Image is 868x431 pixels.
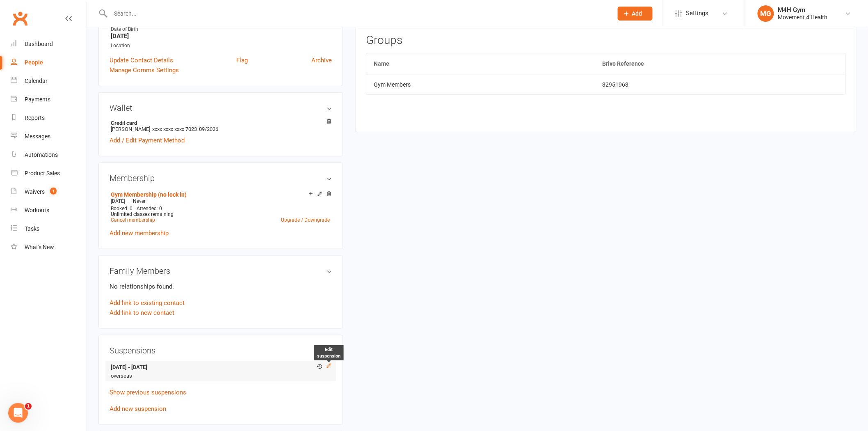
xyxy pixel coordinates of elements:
[11,220,87,238] a: Tasks
[137,206,162,211] span: Attended: 0
[11,238,87,257] a: What's New
[110,229,169,237] a: Add new membership
[50,188,57,195] span: 1
[595,53,845,74] th: Brivo Reference
[11,109,87,127] a: Reports
[25,170,60,177] div: Product Sales
[110,346,332,355] h3: Suspensions
[11,164,87,183] a: Product Sales
[111,42,332,50] div: Location
[11,35,87,53] a: Dashboard
[110,65,179,75] a: Manage Comms Settings
[110,103,332,112] h3: Wallet
[366,53,595,74] th: Name
[778,6,828,14] div: M4H Gym
[110,361,332,381] li: overseas
[25,151,58,158] div: Automations
[110,119,332,133] li: [PERSON_NAME]
[8,403,28,423] iframe: Intercom live chat
[686,4,709,23] span: Settings
[152,126,197,132] span: xxxx xxxx xxxx 7023
[111,32,332,40] strong: [DATE]
[758,5,774,22] div: MG
[111,206,132,211] span: Booked: 0
[25,188,45,195] div: Waivers
[25,244,54,250] div: What's New
[25,403,32,410] span: 1
[110,282,332,291] p: No relationships found.
[110,405,166,413] a: Add new suspension
[25,41,53,47] div: Dashboard
[11,183,87,201] a: Waivers 1
[25,59,43,66] div: People
[632,10,642,17] span: Add
[10,8,30,29] a: Clubworx
[110,55,173,65] a: Update Contact Details
[25,78,48,84] div: Calendar
[111,363,328,372] strong: [DATE] - [DATE]
[110,266,332,275] h3: Family Members
[11,127,87,146] a: Messages
[778,14,828,21] div: Movement 4 Health
[281,217,330,223] a: Upgrade / Downgrade
[595,75,845,94] td: 32951963
[110,389,186,396] a: Show previous suspensions
[110,298,185,308] a: Add link to existing contact
[111,217,155,223] a: Cancel membership
[111,120,328,126] strong: Credit card
[110,174,332,183] h3: Membership
[25,96,50,103] div: Payments
[199,126,218,132] span: 09/2026
[618,7,653,21] button: Add
[314,345,344,360] div: Edit suspension
[111,191,187,198] a: Gym Membership (no lock in)
[11,72,87,90] a: Calendar
[311,55,332,65] a: Archive
[110,308,174,318] a: Add link to new contact
[25,225,39,232] div: Tasks
[108,8,607,19] input: Search...
[111,25,332,33] div: Date of Birth
[11,90,87,109] a: Payments
[11,53,87,72] a: People
[25,115,45,121] div: Reports
[111,211,174,217] span: Unlimited classes remaining
[111,198,125,204] span: [DATE]
[25,207,49,213] div: Workouts
[25,133,50,140] div: Messages
[11,201,87,220] a: Workouts
[11,146,87,164] a: Automations
[366,34,846,47] h3: Groups
[110,135,185,145] a: Add / Edit Payment Method
[236,55,248,65] a: Flag
[366,75,595,94] td: Gym Members
[133,198,146,204] span: Never
[109,198,332,204] div: —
